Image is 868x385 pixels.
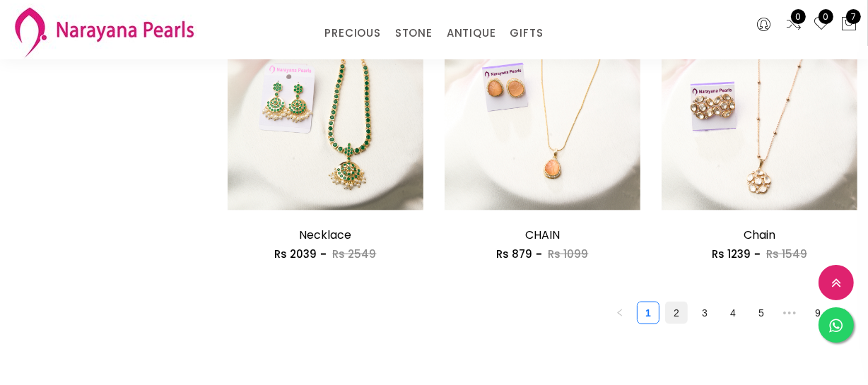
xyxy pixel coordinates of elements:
button: right [835,302,857,324]
a: 4 [722,302,744,324]
a: 3 [694,302,715,324]
span: Rs 2039 [274,247,317,261]
span: Rs 879 [496,247,532,261]
a: 0 [785,16,802,34]
a: GIFTS [510,23,543,44]
button: 7 [840,16,857,34]
a: Chain [744,227,775,243]
li: Next Page [835,302,857,324]
a: ANTIQUE [447,23,496,44]
a: 0 [813,16,830,34]
span: left [616,309,624,317]
li: 2 [665,302,688,324]
a: STONE [395,23,433,44]
a: 9 [807,302,828,324]
span: ••• [778,302,801,324]
span: Rs 1239 [712,247,751,261]
li: 9 [807,302,829,324]
span: Rs 1099 [548,247,588,261]
a: CHAIN [525,227,560,243]
span: Rs 2549 [332,247,376,261]
li: Previous Page [609,302,631,324]
button: left [609,302,631,324]
li: 5 [750,302,773,324]
a: Necklace [299,227,351,243]
span: 0 [819,9,833,24]
span: 7 [846,9,861,24]
li: 4 [722,302,744,324]
span: Rs 1549 [766,247,807,261]
a: 2 [666,302,687,324]
li: Next 5 Pages [778,302,801,324]
span: 0 [791,9,806,24]
a: 5 [751,302,772,324]
a: PRECIOUS [324,23,380,44]
a: 1 [638,302,659,324]
li: 3 [693,302,716,324]
li: 1 [637,302,659,324]
span: right [842,309,850,317]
